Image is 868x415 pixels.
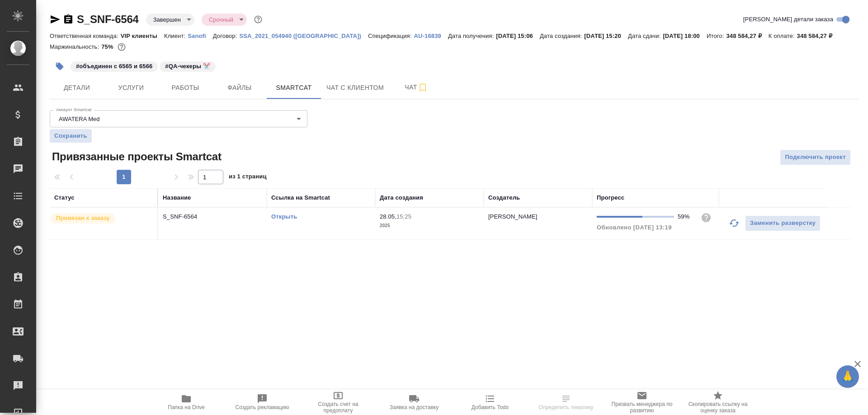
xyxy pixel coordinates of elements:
[743,15,833,24] span: [PERSON_NAME] детали заказа
[597,193,624,202] div: Прогресс
[380,213,396,220] p: 28.05,
[229,171,267,184] span: из 1 страниц
[163,212,262,221] p: S_SNF-6564
[109,82,153,93] span: Услуги
[448,33,496,39] p: Дата получения:
[101,43,115,50] p: 75%
[678,212,693,221] div: 59%
[76,62,152,71] p: #объединен с 6565 и 6566
[414,33,448,39] p: AU-16839
[707,33,726,39] p: Итого:
[188,33,213,39] p: Sanofi
[726,33,768,39] p: 348 584,27 ₽
[239,32,368,39] a: SSA_2021_054940 ([GEOGRAPHIC_DATA])
[202,14,247,26] div: Завершен
[252,14,264,25] button: Доп статусы указывают на важность/срочность заказа
[50,110,307,127] div: AWATERA Med
[164,82,207,93] span: Работы
[723,212,745,234] button: Обновить прогресс
[396,213,411,220] p: 15:25
[116,41,127,53] button: 71907.35 RUB;
[780,149,851,165] button: Подключить проект
[271,193,330,202] div: Ссылка на Smartcat
[272,82,316,93] span: Smartcat
[628,33,663,39] p: Дата сдачи:
[836,365,859,388] button: 🙏
[63,14,74,25] button: Скопировать ссылку
[146,14,194,26] div: Завершен
[417,82,428,93] svg: Подписаться
[55,82,99,93] span: Детали
[54,131,87,140] span: Сохранить
[239,33,368,39] p: SSA_2021_054940 ([GEOGRAPHIC_DATA])
[271,213,297,220] a: Открыть
[368,33,414,39] p: Спецификация:
[750,218,816,228] span: Заменить разверстку
[54,193,75,202] div: Статус
[159,62,217,70] span: QA-чекеры ✂️
[488,193,520,202] div: Создатель
[50,149,222,164] span: Привязанные проекты Smartcat
[663,33,707,39] p: [DATE] 18:00
[77,13,139,25] a: S_SNF-6564
[164,33,188,39] p: Клиент:
[745,215,821,231] button: Заменить разверстку
[50,43,101,50] p: Маржинальность:
[165,62,210,71] p: #QA-чекеры ✂️
[56,115,103,123] button: AWATERA Med
[50,33,121,39] p: Ответственная команда:
[50,14,61,25] button: Скопировать ссылку для ЯМессенджера
[380,193,423,202] div: Дата создания
[488,213,538,220] p: [PERSON_NAME]
[496,33,540,39] p: [DATE] 15:06
[769,33,797,39] p: К оплате:
[380,221,479,230] p: 2025
[121,33,164,39] p: VIP клиенты
[70,62,159,70] span: объединен с 6565 и 6566
[151,16,184,23] button: Завершен
[540,33,584,39] p: Дата создания:
[206,16,236,23] button: Срочный
[414,32,448,39] a: AU-16839
[50,129,92,143] button: Сохранить
[395,82,438,93] span: Чат
[188,32,213,39] a: Sanofi
[56,214,110,223] p: Привязан к заказу
[218,82,261,93] span: Файлы
[163,193,191,202] div: Название
[584,33,628,39] p: [DATE] 15:20
[50,56,70,76] button: Добавить тэг
[840,367,855,386] span: 🙏
[797,33,839,39] p: 348 584,27 ₽
[597,224,672,231] span: Обновлено [DATE] 13:19
[326,82,384,93] span: Чат с клиентом
[213,33,240,39] p: Договор:
[785,152,846,163] span: Подключить проект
